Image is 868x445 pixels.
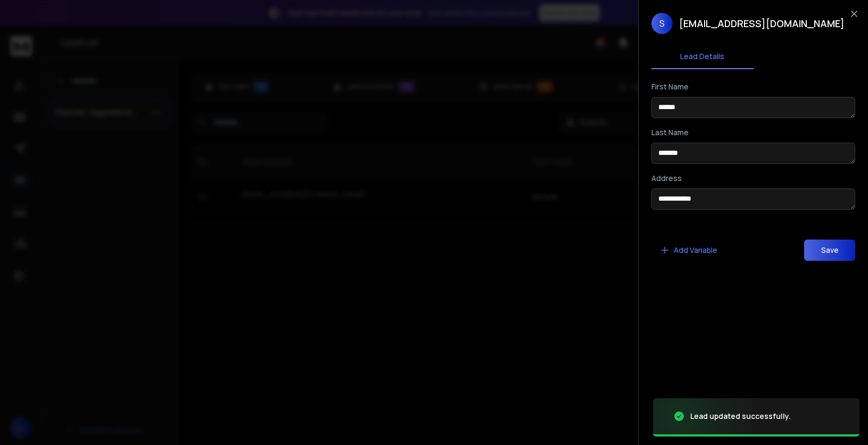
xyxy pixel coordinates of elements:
button: Add Variable [651,240,726,261]
h1: [EMAIL_ADDRESS][DOMAIN_NAME] [679,16,845,31]
div: Lead updated successfully. [690,411,791,422]
span: S [651,13,673,34]
button: Save [804,240,855,261]
button: Lead Details [651,45,754,69]
label: First Name [651,83,689,90]
label: Last Name [651,129,689,136]
label: Address [651,175,682,182]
